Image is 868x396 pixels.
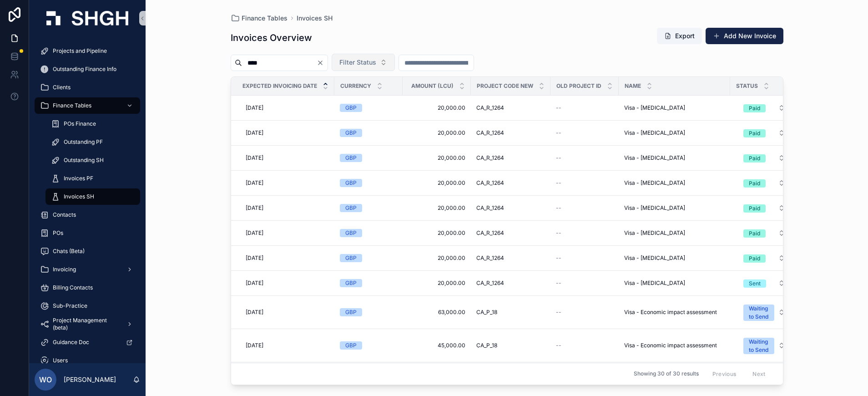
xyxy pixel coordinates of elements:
button: Add New Invoice [706,28,783,44]
div: GBP [345,204,357,212]
div: Paid [749,204,760,213]
span: CA_R_1264 [476,154,504,162]
a: POs [35,225,140,241]
a: Select Button [736,274,793,292]
span: POs [53,229,63,237]
span: 45,000.00 [408,342,465,349]
span: [DATE] [246,179,263,187]
a: GBP [340,254,397,262]
a: -- [556,129,613,137]
a: Visa - [MEDICAL_DATA] [624,179,725,187]
span: [DATE] [246,129,263,137]
a: Outstanding SH [45,152,140,168]
span: Sub-Practice [53,302,87,310]
span: CA_P_18 [476,309,497,316]
a: -- [556,104,613,112]
div: Paid [749,179,760,188]
div: scrollable content [29,36,146,363]
div: Paid [749,229,760,238]
a: [DATE] [242,251,329,265]
a: Select Button [736,333,793,358]
div: Paid [749,104,760,112]
a: Visa - Economic impact assessment [624,309,725,316]
span: CA_R_1264 [476,254,504,262]
span: Old Project ID [556,82,601,90]
span: Visa - [MEDICAL_DATA] [624,229,685,237]
button: Select Button [736,125,792,141]
button: Select Button [736,100,792,116]
span: CA_R_1264 [476,229,504,237]
a: Outstanding PF [45,134,140,150]
a: -- [556,229,613,237]
a: Visa - [MEDICAL_DATA] [624,104,725,112]
a: CA_R_1264 [476,154,545,162]
h1: Invoices Overview [231,31,312,44]
span: Projects and Pipeline [53,47,107,55]
div: GBP [345,129,357,137]
a: 20,000.00 [408,129,465,137]
a: Clients [35,79,140,96]
div: Waiting to Send [749,305,769,321]
span: Visa - Economic impact assessment [624,342,717,349]
a: [DATE] [242,338,329,353]
span: Finance Tables [53,102,91,109]
span: -- [556,204,561,212]
a: CA_P_18 [476,309,545,316]
a: Billing Contacts [35,279,140,296]
div: GBP [345,308,357,316]
span: -- [556,104,561,112]
a: CA_R_1264 [476,104,545,112]
span: Showing 30 of 30 results [634,371,699,378]
a: -- [556,254,613,262]
span: Outstanding PF [64,138,103,146]
a: GBP [340,229,397,237]
div: Sent [749,279,761,288]
a: Chats (Beta) [35,243,140,259]
a: 20,000.00 [408,254,465,262]
span: CA_P_18 [476,342,497,349]
button: Select Button [332,54,395,71]
span: Visa - [MEDICAL_DATA] [624,279,685,287]
span: -- [556,229,561,237]
div: GBP [345,341,357,350]
a: -- [556,279,613,287]
a: Project Management (beta) [35,316,140,332]
a: GBP [340,104,397,112]
a: Visa - [MEDICAL_DATA] [624,154,725,162]
a: GBP [340,279,397,287]
a: Outstanding Finance Info [35,61,140,77]
a: Projects and Pipeline [35,43,140,59]
a: Guidance Doc [35,334,140,350]
a: Select Button [736,300,793,325]
a: Select Button [736,199,793,217]
span: Expected Invoicing Date [242,82,317,90]
span: CA_R_1264 [476,204,504,212]
a: Select Button [736,149,793,167]
span: Visa - [MEDICAL_DATA] [624,204,685,212]
span: -- [556,309,561,316]
span: Chats (Beta) [53,248,85,255]
span: 20,000.00 [408,179,465,187]
span: Billing Contacts [53,284,93,291]
span: Outstanding SH [64,157,104,164]
a: GBP [340,129,397,137]
a: [DATE] [242,305,329,320]
div: Paid [749,254,760,263]
span: -- [556,254,561,262]
button: Select Button [736,250,792,266]
span: [DATE] [246,229,263,237]
a: -- [556,179,613,187]
span: -- [556,342,561,349]
span: [DATE] [246,254,263,262]
div: GBP [345,154,357,162]
a: [DATE] [242,176,329,190]
button: Export [657,28,702,44]
a: GBP [340,179,397,187]
button: Select Button [736,150,792,166]
span: 20,000.00 [408,154,465,162]
span: POs Finance [64,120,96,127]
a: Contacts [35,207,140,223]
